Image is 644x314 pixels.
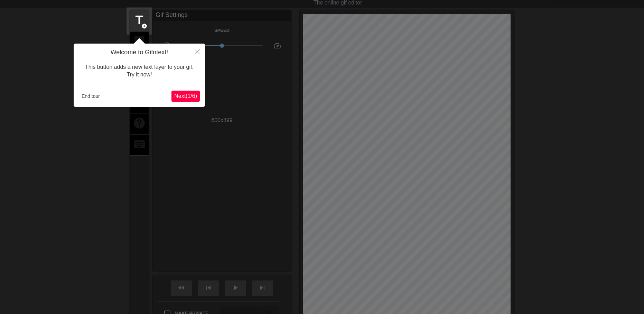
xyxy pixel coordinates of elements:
[79,91,103,101] button: End tour
[171,91,200,102] button: Next
[79,49,200,56] h4: Welcome to Gifntext!
[79,56,200,86] div: This button adds a new text layer to your gif. Try it now!
[190,44,205,59] button: Close
[174,93,197,99] span: Next ( 1 / 6 )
